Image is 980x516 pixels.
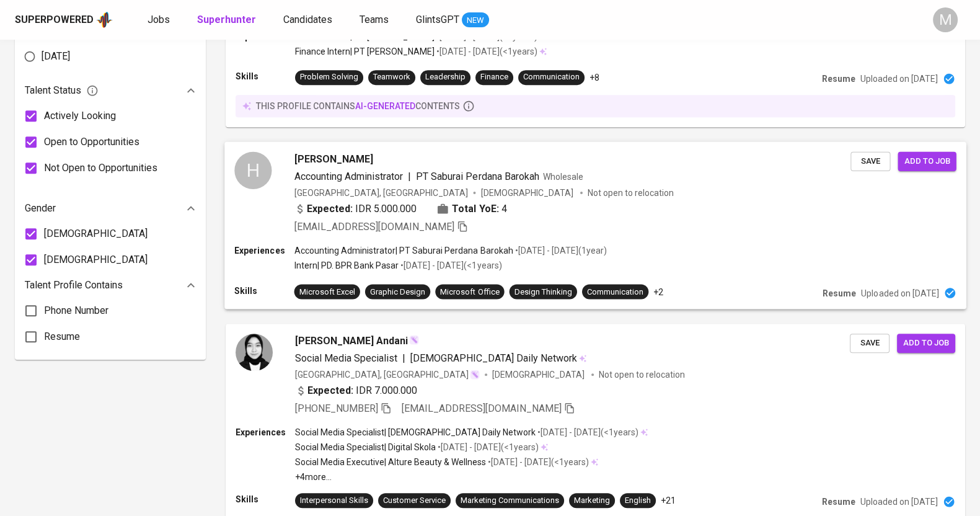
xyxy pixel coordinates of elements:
[96,11,113,29] img: app logo
[295,441,436,453] p: Social Media Specialist | Digital Skola
[234,151,271,189] div: H
[523,71,580,83] div: Communication
[587,286,643,298] div: Communication
[857,154,884,168] span: Save
[25,201,56,216] p: Gender
[283,14,332,25] span: Candidates
[860,73,938,85] p: Uploaded on [DATE]
[234,244,294,257] p: Experiences
[435,45,537,58] p: • [DATE] - [DATE] ( <1 years )
[294,170,404,182] span: Accounting Administrator
[44,329,80,344] span: Resume
[480,187,575,199] span: [DEMOGRAPHIC_DATA]
[436,441,539,453] p: • [DATE] - [DATE] ( <1 years )
[295,45,435,58] p: Finance Intern | PT [PERSON_NAME]
[295,426,536,438] p: Social Media Specialist | [DEMOGRAPHIC_DATA] Daily Network
[44,135,139,149] span: Open to Opportunities
[904,154,950,168] span: Add to job
[236,426,295,438] p: Experiences
[383,495,446,507] div: Customer Service
[461,495,559,507] div: Marketing Communications
[44,226,148,241] span: [DEMOGRAPHIC_DATA]
[44,303,108,318] span: Phone Number
[410,352,577,364] span: [DEMOGRAPHIC_DATA] Daily Network
[903,336,949,350] span: Add to job
[402,351,405,366] span: |
[513,244,607,257] p: • [DATE] - [DATE] ( 1 year )
[25,78,196,103] div: Talent Status
[294,202,417,216] div: IDR 5.000.000
[822,496,855,508] p: Resume
[409,335,419,345] img: magic_wand.svg
[416,170,539,182] span: PT Saburai Perdana Barokah
[661,494,676,507] p: +21
[295,352,397,364] span: Social Media Specialist
[440,286,499,298] div: Microsoft Office
[823,287,856,299] p: Resume
[588,187,674,199] p: Not open to relocation
[536,426,638,438] p: • [DATE] - [DATE] ( <1 years )
[25,273,196,298] div: Talent Profile Contains
[294,151,373,166] span: [PERSON_NAME]
[148,14,170,25] span: Jobs
[861,287,938,299] p: Uploaded on [DATE]
[416,12,489,28] a: GlintsGPT NEW
[236,70,295,82] p: Skills
[42,49,70,64] span: [DATE]
[653,285,663,298] p: +2
[402,403,562,414] span: [EMAIL_ADDRESS][DOMAIN_NAME]
[373,71,410,83] div: Teamwork
[470,370,480,380] img: magic_wand.svg
[300,495,368,507] div: Interpersonal Skills
[299,286,355,298] div: Microsoft Excel
[370,286,425,298] div: Graphic Design
[15,11,113,29] a: Superpoweredapp logo
[897,334,955,353] button: Add to job
[589,71,599,84] p: +8
[486,456,589,468] p: • [DATE] - [DATE] ( <1 years )
[360,14,389,25] span: Teams
[850,151,890,171] button: Save
[197,14,256,25] b: Superhunter
[300,71,358,83] div: Problem Solving
[294,187,469,199] div: [GEOGRAPHIC_DATA], [GEOGRAPHIC_DATA]
[294,221,455,233] span: [EMAIL_ADDRESS][DOMAIN_NAME]
[307,202,353,216] b: Expected:
[294,259,399,272] p: Intern | PD. BPR Bank Pasar
[408,169,411,184] span: |
[625,495,651,507] div: English
[599,368,685,381] p: Not open to relocation
[492,368,586,381] span: [DEMOGRAPHIC_DATA]
[256,100,460,112] p: this profile contains contents
[44,252,148,267] span: [DEMOGRAPHIC_DATA]
[355,101,415,111] span: AI-generated
[850,334,890,353] button: Save
[574,495,610,507] div: Marketing
[501,202,507,216] span: 4
[295,368,480,381] div: [GEOGRAPHIC_DATA], [GEOGRAPHIC_DATA]
[543,171,583,181] span: Wholesale
[860,496,938,508] p: Uploaded on [DATE]
[234,284,294,296] p: Skills
[898,151,956,171] button: Add to job
[25,278,123,293] p: Talent Profile Contains
[295,334,408,349] span: [PERSON_NAME] Andani
[25,196,196,221] div: Gender
[148,12,172,28] a: Jobs
[360,12,391,28] a: Teams
[856,336,883,350] span: Save
[307,383,353,398] b: Expected:
[425,71,466,83] div: Leadership
[197,12,258,28] a: Superhunter
[462,14,489,27] span: NEW
[514,286,572,298] div: Design Thinking
[822,73,855,85] p: Resume
[933,7,958,32] div: M
[295,456,486,468] p: Social Media Executive | Alture Beauty & Wellness
[399,259,501,272] p: • [DATE] - [DATE] ( <1 years )
[294,244,513,257] p: Accounting Administrator | PT Saburai Perdana Barokah
[25,83,99,98] span: Talent Status
[226,142,965,309] a: H[PERSON_NAME]Accounting Administrator|PT Saburai Perdana BarokahWholesale[GEOGRAPHIC_DATA], [GEO...
[295,471,648,483] p: +4 more ...
[295,403,378,414] span: [PHONE_NUMBER]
